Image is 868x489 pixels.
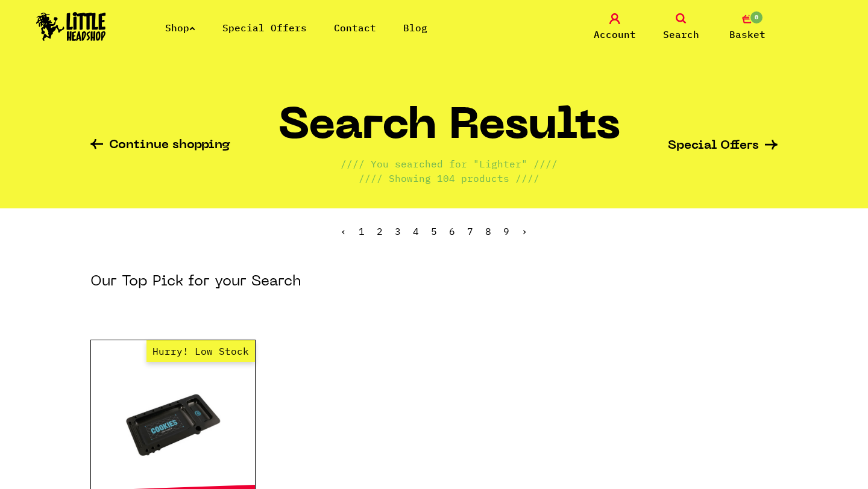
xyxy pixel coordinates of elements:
[359,171,539,185] p: //// Showing 104 products ////
[377,225,383,237] a: 2
[341,225,347,237] span: ‹
[413,225,419,237] a: 4
[222,22,307,34] a: Special Offers
[165,22,195,34] a: Shop
[663,27,699,42] span: Search
[485,225,491,237] a: 8
[668,140,778,152] a: Special Offers
[341,226,347,236] li: « Previous
[91,361,255,482] a: Hurry! Low Stock
[278,107,620,157] h1: Search Results
[503,225,509,237] a: 9
[449,225,455,237] a: 6
[431,225,437,237] a: 5
[341,157,558,171] p: //// You searched for "Lighter" ////
[403,22,427,34] a: Blog
[651,13,711,42] a: Search
[36,12,106,41] img: Little Head Shop Logo
[729,27,766,42] span: Basket
[717,13,778,42] a: 0 Basket
[359,225,365,237] span: 1
[334,22,376,34] a: Contact
[749,10,764,25] span: 0
[146,340,255,362] span: Hurry! Low Stock
[90,139,230,153] a: Continue shopping
[395,225,401,237] a: 3
[594,27,636,42] span: Account
[467,225,473,237] a: 7
[90,272,301,291] h3: Our Top Pick for your Search
[521,225,527,237] a: Next »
